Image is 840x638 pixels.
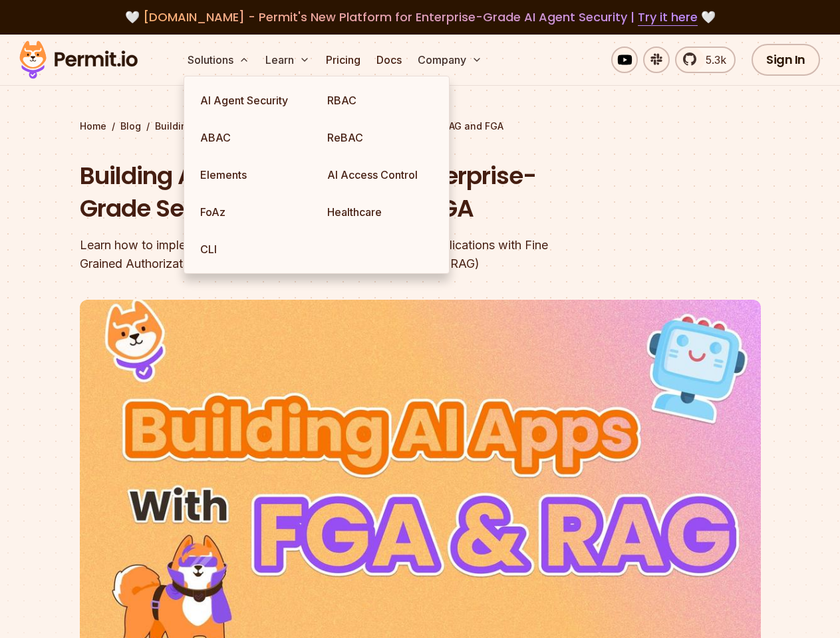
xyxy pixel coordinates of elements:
[190,193,317,231] a: FoAz
[80,159,591,225] h1: Building AI Applications with Enterprise-Grade Security Using RAG and FGA
[321,47,366,73] a: Pricing
[412,47,488,73] button: Company
[190,82,317,119] a: AI Agent Security
[190,156,317,193] a: Elements
[80,236,591,273] div: Learn how to implement enterprise-grade security for AI / LLM applications with Fine Grained Auth...
[143,9,698,25] span: [DOMAIN_NAME] - Permit's New Platform for Enterprise-Grade AI Agent Security |
[675,47,736,73] a: 5.3k
[120,120,141,133] a: Blog
[317,193,444,231] a: Healthcare
[80,120,106,133] a: Home
[371,47,407,73] a: Docs
[13,37,144,82] img: Permit logo
[190,231,317,268] a: CLI
[182,47,255,73] button: Solutions
[317,156,444,193] a: AI Access Control
[260,47,315,73] button: Learn
[752,44,820,76] a: Sign In
[317,82,444,119] a: RBAC
[80,120,761,133] div: / /
[638,9,698,26] a: Try it here
[32,8,808,27] div: 🤍 🤍
[190,119,317,156] a: ABAC
[698,52,726,68] span: 5.3k
[317,119,444,156] a: ReBAC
